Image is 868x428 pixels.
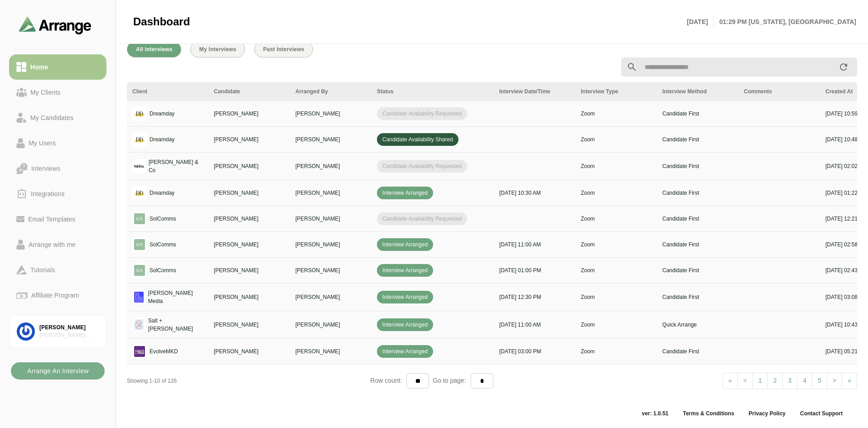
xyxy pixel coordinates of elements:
p: Zoom [581,347,651,356]
p: SolComms [149,266,176,274]
span: > [833,377,836,384]
span: Candidate Availability Shared [377,133,458,146]
p: [PERSON_NAME] [295,293,366,301]
p: [DATE] 10:30 AM [499,189,570,197]
p: SolComms [149,240,176,249]
p: Zoom [581,189,651,197]
p: Candidate First [662,266,733,274]
p: Zoom [581,162,651,170]
div: Candidate [214,87,285,96]
p: Salt + [PERSON_NAME] [148,317,203,333]
img: logo [132,263,147,278]
div: Interview Type [581,87,651,96]
p: Candidate First [662,347,733,356]
a: Tutorials [9,257,106,283]
a: Next [827,373,842,389]
span: Interview Arranged [377,318,433,331]
p: [DATE] 03:00 PM [499,347,570,356]
img: logo [132,212,147,226]
span: Interview Arranged [377,187,433,199]
span: Candidate Availability Requested [377,107,467,120]
p: [PERSON_NAME] [214,189,285,197]
a: 2 [767,373,783,389]
span: Candidate Availability Requested [377,212,467,225]
a: [PERSON_NAME][PERSON_NAME] Associates [9,315,106,348]
img: logo [132,344,147,359]
p: Candidate First [662,293,733,301]
a: 5 [812,373,827,389]
p: Candidate First [662,110,733,118]
a: Privacy Policy [742,410,793,417]
p: Quick Arrange [662,321,733,329]
div: Interview Method [662,87,733,96]
p: [DATE] 12:30 PM [499,293,570,301]
p: Dreamday [149,110,174,118]
p: [PERSON_NAME] [214,215,285,223]
p: [PERSON_NAME] Media [148,289,203,305]
p: 01:29 PM [US_STATE], [GEOGRAPHIC_DATA] [714,16,856,27]
p: [PERSON_NAME] [214,162,285,170]
div: Arrange with me [25,239,79,250]
a: Home [9,54,106,80]
p: EvolveMKD [149,347,178,356]
p: [DATE] 01:00 PM [499,266,570,274]
span: My Interviews [199,46,236,53]
b: Arrange An Interview [27,362,89,380]
p: Zoom [581,293,651,301]
p: Zoom [581,266,651,274]
p: Zoom [581,240,651,249]
div: Status [377,87,488,96]
div: Arranged By [295,87,366,96]
div: Client [132,87,203,96]
a: 4 [797,373,812,389]
p: [PERSON_NAME] [214,135,285,144]
p: Dreamday [149,189,174,197]
p: Candidate First [662,215,733,223]
i: appended action [838,62,849,72]
p: [PERSON_NAME] [295,347,366,356]
a: Next [842,373,857,389]
p: Candidate First [662,240,733,249]
a: Email Templates [9,207,106,232]
span: Candidate Availability Requested [377,160,467,173]
p: [PERSON_NAME] [214,321,285,329]
div: Showing 1-10 of 126 [127,377,370,385]
a: Interviews [9,156,106,181]
p: [DATE] [687,16,714,27]
p: [PERSON_NAME] [295,240,366,249]
div: Integrations [27,188,68,199]
div: Home [27,62,52,72]
div: Interview Date/Time [499,87,570,96]
div: My Users [25,138,59,149]
span: ver: 1.0.51 [635,410,676,417]
a: Terms & Conditions [675,410,741,417]
span: All Interviews [135,46,173,53]
p: Dreamday [149,135,174,144]
p: Zoom [581,135,651,144]
span: Row count: [370,377,406,384]
p: [PERSON_NAME] [214,240,285,249]
p: Zoom [581,321,651,329]
img: arrangeai-name-small-logo.4d2b8aee.svg [19,16,92,34]
button: My Interviews [190,41,245,58]
span: Go to page: [429,377,470,384]
span: Interview Arranged [377,345,433,358]
p: [PERSON_NAME] [295,215,366,223]
div: Affiliate Program [28,290,82,301]
button: All Interviews [127,41,181,58]
a: My Candidates [9,105,106,130]
div: [PERSON_NAME] Associates [39,332,99,339]
a: My Clients [9,80,106,105]
p: [PERSON_NAME] [214,347,285,356]
a: My Users [9,130,106,156]
p: [PERSON_NAME] [295,321,366,329]
a: Affiliate Program [9,283,106,308]
p: Zoom [581,215,651,223]
p: Candidate First [662,162,733,170]
span: Interview Arranged [377,291,433,303]
p: [PERSON_NAME] [214,293,285,301]
p: [PERSON_NAME] [214,110,285,118]
img: logo [132,237,147,252]
p: Zoom [581,110,651,118]
div: My Clients [27,87,64,98]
